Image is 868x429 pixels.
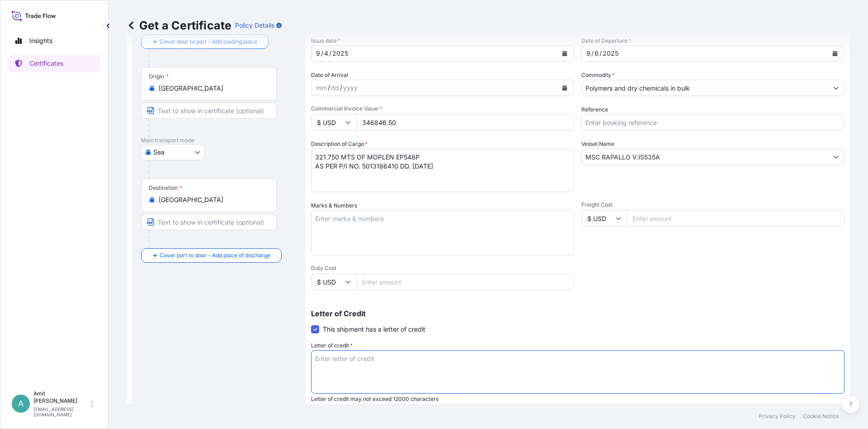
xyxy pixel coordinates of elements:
[8,54,101,72] a: Certificates
[311,395,844,403] p: Letter of credit may not exceed 12000 characters
[585,48,591,59] div: month,
[627,210,844,227] input: Enter amount
[828,80,844,96] button: Show suggestions
[159,195,265,204] input: Destination
[557,46,572,61] button: Calendar
[311,341,353,350] label: Letter of credit
[29,36,52,45] p: Insights
[328,82,330,93] div: /
[340,82,342,93] div: /
[321,48,323,59] div: /
[581,105,608,114] label: Reference
[315,82,328,93] div: month,
[329,48,331,59] div: /
[141,248,282,263] button: Cover port to door - Add place of discharge
[581,71,615,80] label: Commodity
[581,201,844,208] span: Freight Cost
[311,105,574,112] span: Commercial Invoice Value
[803,413,839,420] a: Cookie Notice
[591,48,594,59] div: /
[582,149,828,165] input: Type to search vessel name or IMO
[323,48,329,59] div: day,
[160,251,270,260] span: Cover port to door - Add place of discharge
[141,137,297,144] p: Main transport mode
[828,46,842,61] button: Calendar
[141,214,277,230] input: Text to appear on certificate
[594,48,599,59] div: day,
[311,140,368,149] label: Description of Cargo
[141,144,204,160] button: Select transport
[127,18,231,33] p: Get a Certificate
[356,274,574,290] input: Enter amount
[8,32,101,50] a: Insights
[311,310,844,317] p: Letter of Credit
[330,82,340,93] div: day,
[149,73,169,80] div: Origin
[331,48,349,59] div: year,
[29,59,63,68] p: Certificates
[828,149,844,165] button: Show suggestions
[33,406,90,417] p: [EMAIL_ADDRESS][DOMAIN_NAME]
[159,84,265,93] input: Origin
[356,114,574,130] input: Enter amount
[315,48,321,59] div: month,
[311,71,348,80] span: Date of Arrival
[235,21,274,30] p: Policy Details
[581,140,614,149] label: Vessel Name
[599,48,602,59] div: /
[759,413,796,420] a: Privacy Policy
[581,114,844,130] input: Enter booking reference
[342,82,359,93] div: year,
[311,201,357,210] label: Marks & Numbers
[557,81,572,95] button: Calendar
[323,325,425,334] span: This shipment has a letter of credit
[602,48,619,59] div: year,
[153,148,165,157] span: Sea
[141,102,277,119] input: Text to appear on certificate
[33,390,90,405] p: Amit [PERSON_NAME]
[18,399,24,408] span: A
[582,80,828,96] input: Type to search commodity
[311,265,574,272] span: Duty Cost
[149,184,182,192] div: Destination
